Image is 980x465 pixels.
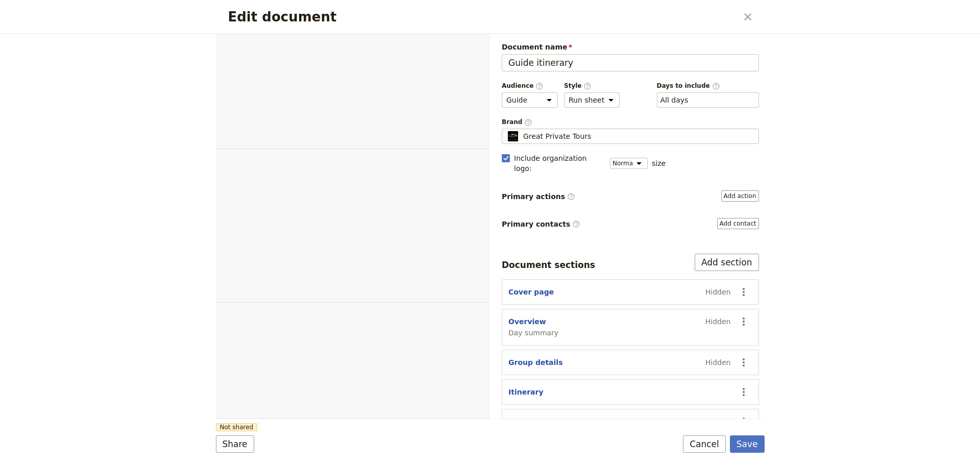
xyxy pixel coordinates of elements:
[730,435,765,453] button: Save
[514,153,604,174] span: Include organization logo :
[735,313,752,330] button: Actions
[705,316,731,327] span: Hidden
[523,131,591,141] span: Great Private Tours
[502,54,759,71] input: Document name
[508,287,554,297] button: Cover page
[721,190,759,202] button: Primary actions​
[508,417,599,427] button: Suppliers and services
[610,158,648,169] select: size
[583,82,592,89] span: ​
[735,383,752,401] button: Actions
[567,192,575,201] span: ​
[502,219,580,229] span: Primary contacts
[502,118,759,127] span: Brand
[506,131,519,141] img: Profile
[572,220,580,228] span: ​
[735,283,752,301] button: Actions
[712,82,720,89] span: ​
[502,82,558,90] span: Audience
[502,191,575,202] span: Primary actions
[228,9,737,25] h2: Edit document
[508,316,546,327] button: Overview
[735,413,752,430] button: Actions
[705,417,731,427] span: Hidden
[524,118,532,126] span: ​
[535,82,544,89] span: ​
[683,435,726,453] button: Cancel
[216,423,258,431] span: Not shared
[508,328,558,338] span: Day summary
[657,82,759,90] span: Days to include
[735,354,752,371] button: Actions
[502,92,558,108] select: Audience​
[717,218,759,229] button: Primary contacts​
[502,42,759,52] span: Document name
[508,357,562,368] button: Group details
[705,357,731,368] span: Hidden
[739,8,756,26] button: Close dialog
[705,287,731,297] span: Hidden
[564,92,620,108] select: Style​
[216,435,254,453] button: Share
[508,387,544,397] button: Itinerary
[652,158,666,168] span: size
[695,254,759,271] button: Add section
[502,259,595,271] div: Document sections
[564,82,620,90] span: Style
[660,95,689,105] button: Days to include​Clear input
